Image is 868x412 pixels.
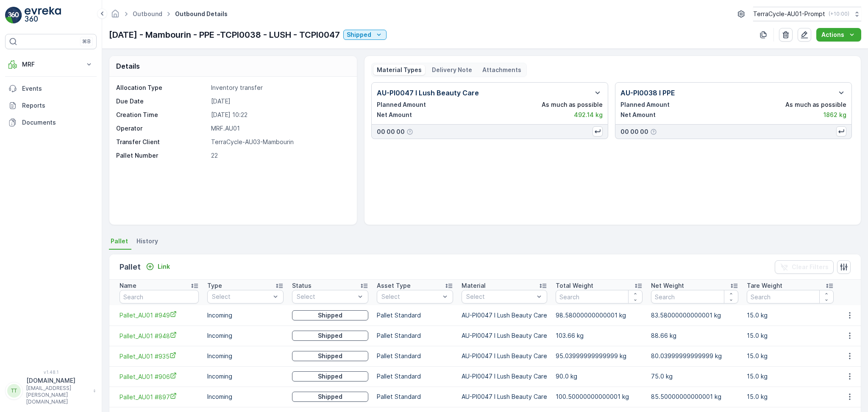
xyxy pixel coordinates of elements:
[457,326,551,346] td: AU-PI0047 I Lush Beauty Care
[26,385,89,405] p: [EMAIL_ADDRESS][PERSON_NAME][DOMAIN_NAME]
[22,118,93,127] p: Documents
[203,346,288,366] td: Incoming
[556,281,593,290] p: Total Weight
[120,311,199,320] a: Pallet_AU01 #949
[120,281,136,290] p: Name
[406,128,413,135] div: Help Tooltip Icon
[133,10,162,17] a: Outbound
[457,346,551,366] td: AU-PI0047 I Lush Beauty Care
[120,290,199,303] input: Search
[318,311,342,320] p: Shipped
[785,100,846,109] p: As much as possible
[203,387,288,407] td: Incoming
[377,88,479,98] p: AU-PI0047 I Lush Beauty Care
[620,88,675,98] p: AU-PI0038 I PPE
[373,387,457,407] td: Pallet Standard
[551,366,647,387] td: 90.0 kg
[743,346,838,366] td: 15.0 kg
[22,101,93,110] p: Reports
[292,331,368,341] button: Shipped
[111,237,128,245] span: Pallet
[377,100,426,109] p: Planned Amount
[5,7,22,24] img: logo
[318,393,342,401] p: Shipped
[377,111,412,119] p: Net Amount
[647,346,742,366] td: 80.03999999999999 kg
[116,61,140,71] p: Details
[373,366,457,387] td: Pallet Standard
[620,111,656,119] p: Net Amount
[292,351,368,361] button: Shipped
[5,376,97,405] button: TT[DOMAIN_NAME][EMAIL_ADDRESS][PERSON_NAME][DOMAIN_NAME]
[542,100,603,109] p: As much as possible
[22,60,80,69] p: MRF
[22,84,93,93] p: Events
[5,56,97,73] button: MRF
[292,310,368,320] button: Shipped
[775,260,834,274] button: Clear Filters
[574,111,603,119] p: 492.14 kg
[457,387,551,407] td: AU-PI0047 I Lush Beauty Care
[25,7,61,24] img: logo_light-DOdMpM7g.png
[116,111,208,119] p: Creation Time
[377,128,405,136] p: 00 00 00
[116,151,208,160] p: Pallet Number
[647,387,742,407] td: 85.50000000000001 kg
[551,346,647,366] td: 95.03999999999999 kg
[823,111,846,119] p: 1862 kg
[551,305,647,326] td: 98.58000000000001 kg
[211,138,348,146] p: TerraCycle-AU03-Mambourin
[211,111,348,119] p: [DATE] 10:22
[816,28,861,42] button: Actions
[120,352,199,361] a: Pallet_AU01 #935
[173,10,229,18] span: Outbound Details
[466,292,534,301] p: Select
[747,281,782,290] p: Tare Weight
[743,387,838,407] td: 15.0 kg
[647,326,742,346] td: 88.66 kg
[203,366,288,387] td: Incoming
[120,372,199,381] a: Pallet_AU01 #906
[743,366,838,387] td: 15.0 kg
[457,305,551,326] td: AU-PI0047 I Lush Beauty Care
[457,366,551,387] td: AU-PI0047 I Lush Beauty Care
[753,7,861,21] button: TerraCycle-AU01-Prompt(+10:00)
[116,97,208,106] p: Due Date
[158,262,170,271] p: Link
[651,290,738,303] input: Search
[377,281,411,290] p: Asset Type
[5,370,97,375] span: v 1.48.1
[381,292,440,301] p: Select
[120,393,199,401] a: Pallet_AU01 #897
[292,281,312,290] p: Status
[211,97,348,106] p: [DATE]
[373,305,457,326] td: Pallet Standard
[116,84,208,92] p: Allocation Type
[318,352,342,360] p: Shipped
[5,114,97,131] a: Documents
[26,376,89,385] p: [DOMAIN_NAME]
[747,290,834,303] input: Search
[5,97,97,114] a: Reports
[620,128,648,136] p: 00 00 00
[82,38,91,45] p: ⌘B
[136,237,158,245] span: History
[116,138,208,146] p: Transfer Client
[203,326,288,346] td: Incoming
[318,372,342,381] p: Shipped
[647,366,742,387] td: 75.0 kg
[120,331,199,340] a: Pallet_AU01 #948
[211,151,348,160] p: 22
[142,262,173,272] button: Link
[743,305,838,326] td: 15.0 kg
[753,10,825,18] p: TerraCycle-AU01-Prompt
[116,124,208,133] p: Operator
[462,281,486,290] p: Material
[203,305,288,326] td: Incoming
[109,28,340,41] p: [DATE] - Mambourin - PPE -TCPI0038 - LUSH - TCPI0047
